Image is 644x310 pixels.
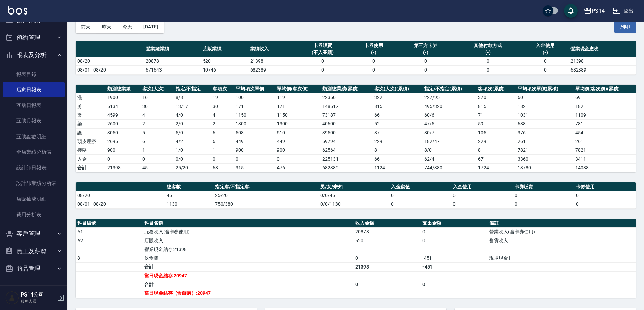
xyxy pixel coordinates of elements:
[354,236,421,245] td: 520
[516,154,574,163] td: 3360
[574,191,636,200] td: 0
[569,57,636,65] td: 21398
[174,154,211,163] td: 0 / 0
[141,93,174,102] td: 16
[488,227,636,236] td: 營業收入(含卡券使用)
[516,146,574,154] td: 7821
[574,85,636,93] th: 單均價(客次價)(累積)
[76,182,636,209] table: a dense table
[516,119,574,128] td: 688
[76,119,106,128] td: 染
[569,41,636,57] th: 營業現金應收
[174,128,211,137] td: 5 / 0
[421,262,488,271] td: -451
[574,119,636,128] td: 781
[476,146,516,154] td: 8
[354,219,421,228] th: 收入金額
[516,93,574,102] td: 60
[321,111,372,119] td: 73187
[574,182,636,191] th: 卡券使用
[174,85,211,93] th: 指定/不指定
[143,271,354,280] td: 當日現金結存:20947
[275,102,321,111] td: 171
[201,57,248,65] td: 520
[422,137,476,146] td: 182 / 47
[397,57,455,65] td: 0
[211,128,234,137] td: 6
[516,137,574,146] td: 261
[106,146,141,154] td: 900
[143,245,354,254] td: 營業現金結存:21398
[354,280,421,289] td: 0
[76,146,106,154] td: 接髮
[76,219,636,298] table: a dense table
[397,65,455,74] td: 0
[319,200,389,208] td: 0/0/1130
[389,191,451,200] td: 0
[522,57,569,65] td: 0
[248,57,296,65] td: 21398
[106,93,141,102] td: 1900
[297,49,348,56] div: (不入業績)
[3,160,65,175] a: 設計師日報表
[106,163,141,172] td: 21398
[3,175,65,191] a: 設計師業績分析表
[234,163,275,172] td: 315
[76,219,143,228] th: 科目編號
[165,200,213,208] td: 1130
[319,182,389,191] th: 男/女/未知
[610,5,636,17] button: 登出
[141,102,174,111] td: 30
[141,111,174,119] td: 4
[201,65,248,74] td: 10746
[574,163,636,172] td: 14088
[174,163,211,172] td: 25/20
[106,154,141,163] td: 0
[275,137,321,146] td: 449
[488,254,636,262] td: 現場現金 |
[165,191,213,200] td: 45
[174,111,211,119] td: 4 / 0
[373,163,422,172] td: 1124
[373,119,422,128] td: 52
[76,191,165,200] td: 08/20
[106,128,141,137] td: 3050
[5,291,19,305] img: Person
[248,41,296,57] th: 業績收入
[574,200,636,208] td: 0
[76,128,106,137] td: 護
[321,119,372,128] td: 40600
[234,111,275,119] td: 1150
[106,102,141,111] td: 5134
[143,227,354,236] td: 服務收入(含卡券使用)
[3,66,65,82] a: 報表目錄
[373,93,422,102] td: 322
[76,57,144,65] td: 08/20
[296,65,350,74] td: 0
[211,137,234,146] td: 6
[234,154,275,163] td: 0
[421,219,488,228] th: 支出金額
[523,49,567,56] div: (-)
[3,225,65,243] button: 客戶管理
[421,236,488,245] td: 0
[275,119,321,128] td: 1300
[456,49,520,56] div: (-)
[456,42,520,49] div: 其他付款方式
[399,49,453,56] div: (-)
[76,200,165,208] td: 08/01 - 08/20
[275,111,321,119] td: 1150
[574,128,636,137] td: 454
[513,200,575,208] td: 0
[143,254,354,262] td: 伙食費
[581,4,607,18] button: PS14
[3,97,65,113] a: 互助日報表
[592,7,605,15] div: PS14
[248,65,296,74] td: 682389
[354,262,421,271] td: 21398
[275,154,321,163] td: 0
[522,65,569,74] td: 0
[373,128,422,137] td: 87
[321,128,372,137] td: 39500
[8,6,27,15] img: Logo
